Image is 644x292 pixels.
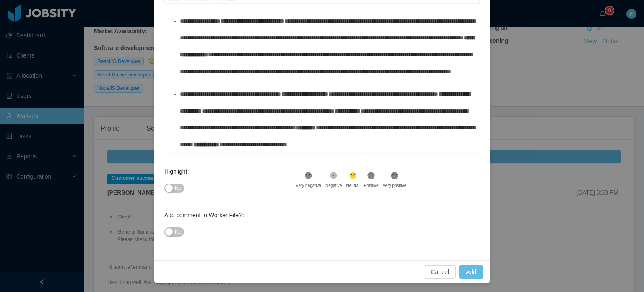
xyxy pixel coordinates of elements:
button: Add comment to Worker File? [164,227,184,237]
div: Very negative [296,182,321,189]
button: Cancel [424,265,456,279]
label: Add comment to Worker File? [164,212,248,218]
label: Highlight [164,168,193,175]
div: Negative [325,182,342,189]
div: Very positive [383,182,407,189]
button: Highlight [164,184,184,193]
div: Positive [364,182,379,189]
span: No [175,228,181,236]
button: Add [459,265,483,279]
div: Neutral [346,182,359,189]
span: No [175,184,181,192]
